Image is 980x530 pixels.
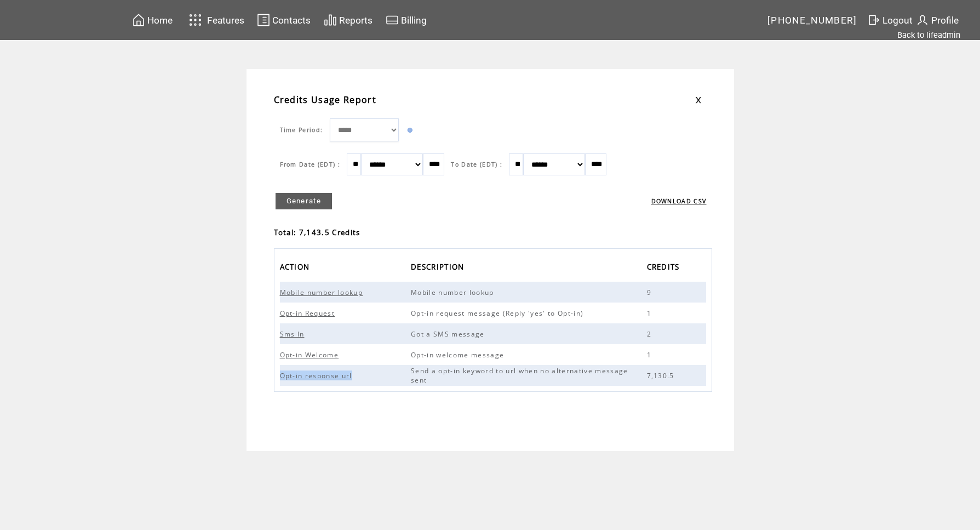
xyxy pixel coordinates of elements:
span: From Date (EDT) : [280,161,341,168]
span: 1 [647,309,654,318]
a: DOWNLOAD CSV [651,197,707,205]
a: Generate [276,193,333,209]
span: Opt-in Request [280,309,338,318]
img: profile.svg [916,13,929,27]
a: Billing [384,12,428,29]
span: ACTION [280,259,313,277]
span: Credits Usage Report [274,94,377,106]
a: Home [130,12,174,29]
img: contacts.svg [257,13,270,27]
a: Contacts [255,12,312,29]
a: Reports [322,12,374,29]
span: To Date (EDT) : [451,161,502,168]
span: 2 [647,329,654,339]
a: Features [184,9,246,31]
span: Home [147,15,173,26]
span: DESCRIPTION [411,259,467,277]
span: Reports [339,15,372,26]
span: 9 [647,288,654,297]
span: Send a opt-in keyword to url when no alternative message sent [411,366,628,385]
span: Profile [931,15,959,26]
span: [PHONE_NUMBER] [767,15,857,26]
a: Logout [866,12,914,29]
img: creidtcard.svg [386,13,399,27]
a: Opt-in Request [280,308,341,317]
a: Opt-in Welcome [280,350,345,359]
span: Logout [882,15,913,26]
span: Mobile number lookup [411,288,497,297]
a: Profile [914,12,960,29]
a: Back to lifeadmin [897,30,960,40]
a: DESCRIPTION [411,259,470,277]
span: Got a SMS message [411,329,488,339]
span: Opt-in Welcome [280,350,342,360]
span: Time Period: [280,126,323,134]
img: exit.svg [867,13,880,27]
span: Total: 7,143.5 Credits [274,227,360,237]
a: ACTION [280,259,316,277]
span: Opt-in response url [280,371,355,380]
span: Billing [401,15,427,26]
img: features.svg [186,11,205,29]
img: chart.svg [324,13,337,27]
span: Features [207,15,244,26]
span: Sms In [280,329,307,339]
span: 1 [647,350,654,360]
span: Opt-in request message (Reply 'yes' to Opt-in) [411,309,586,318]
a: Sms In [280,329,310,338]
span: Contacts [272,15,311,26]
a: CREDITS [647,259,685,277]
span: Mobile number lookup [280,288,366,297]
a: Opt-in response url [280,371,358,380]
span: 7,130.5 [647,371,677,380]
span: CREDITS [647,259,683,277]
img: home.svg [132,13,145,27]
a: Mobile number lookup [280,287,369,297]
img: help.gif [405,128,412,133]
span: Opt-in welcome message [411,350,507,360]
